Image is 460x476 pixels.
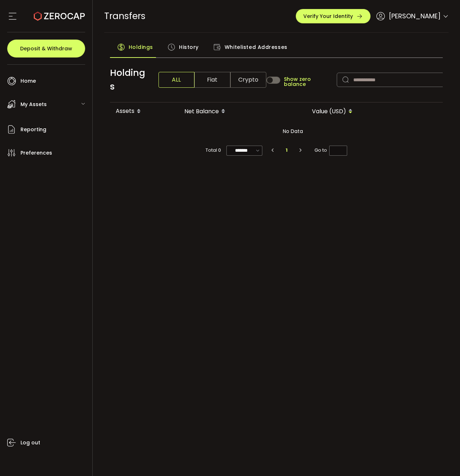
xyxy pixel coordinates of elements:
[206,145,221,155] span: Total 0
[20,76,36,86] span: Home
[194,72,230,88] span: Fiat
[296,9,371,23] button: Verify Your Identity
[230,72,266,88] span: Crypto
[280,145,293,155] li: 1
[20,438,40,448] span: Log out
[20,148,52,158] span: Preferences
[129,40,153,54] span: Holdings
[167,105,231,118] div: Net Balance
[20,99,47,110] span: My Assets
[158,72,194,88] span: ALL
[225,40,287,54] span: Whitelisted Addresses
[389,11,441,21] span: [PERSON_NAME]
[179,40,199,54] span: History
[314,145,347,155] span: Go to
[303,14,353,19] span: Verify Your Identity
[20,46,72,51] span: Deposit & Withdraw
[110,66,147,93] span: Holdings
[284,77,333,87] span: Show zero balance
[20,124,46,135] span: Reporting
[295,105,358,118] div: Value (USD)
[7,40,85,58] button: Deposit & Withdraw
[110,105,167,118] div: Assets
[104,10,146,22] span: Transfers
[283,128,303,135] span: No Data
